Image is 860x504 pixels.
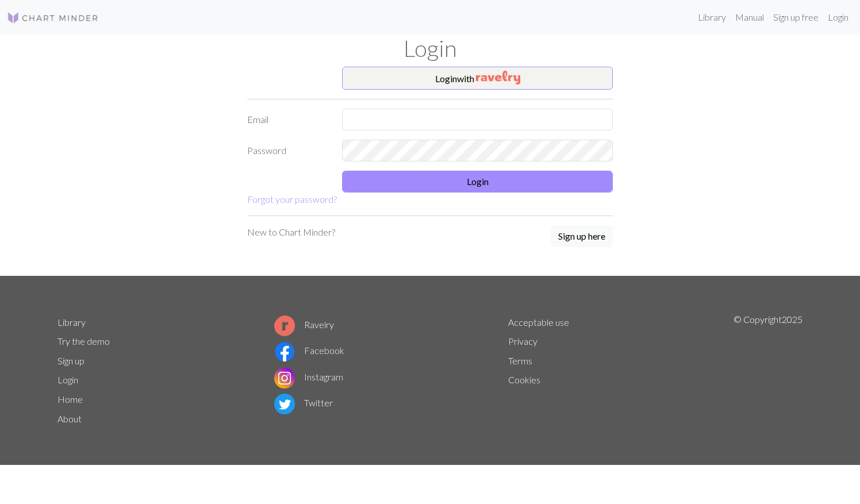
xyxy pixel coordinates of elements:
a: Sign up here [551,225,613,248]
a: Library [693,6,731,29]
a: Instagram [274,371,343,382]
button: Login [342,171,613,193]
h1: Login [51,34,809,62]
a: Terms [508,355,532,366]
a: Library [57,317,86,328]
img: Ravelry logo [274,316,295,336]
a: Try the demo [57,336,110,347]
a: Forgot your password? [247,194,337,205]
a: Facebook [274,345,344,356]
a: Sign up [57,355,85,366]
label: Email [240,109,335,130]
a: Login [823,6,853,29]
a: About [57,413,82,424]
a: Cookies [508,374,540,385]
a: Home [57,394,83,405]
button: Sign up here [551,225,613,247]
img: Instagram logo [274,368,295,388]
img: Facebook logo [274,341,295,362]
a: Login [57,374,78,385]
a: Twitter [274,397,333,408]
a: Privacy [508,336,537,347]
a: Acceptable use [508,317,569,328]
a: Manual [731,6,769,29]
p: © Copyright 2025 [734,313,803,429]
label: Password [240,140,335,161]
button: Loginwith [342,67,613,90]
a: Sign up free [769,6,823,29]
p: New to Chart Minder? [247,225,335,239]
a: Ravelry [274,319,334,330]
img: Logo [7,11,99,25]
img: Ravelry [476,71,520,84]
img: Twitter logo [274,394,295,414]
